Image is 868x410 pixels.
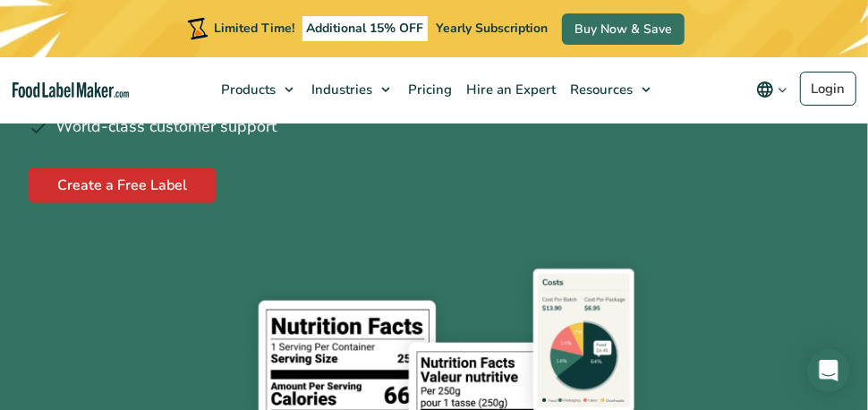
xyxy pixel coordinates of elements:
[216,81,277,98] span: Products
[561,57,660,122] a: Resources
[55,115,277,139] span: World-class customer support
[562,13,685,45] a: Buy Now & Save
[399,57,457,122] a: Pricing
[565,81,634,98] span: Resources
[214,20,294,37] span: Limited Time!
[29,167,216,203] a: Create a Free Label
[212,57,302,122] a: Products
[800,72,856,106] a: Login
[302,57,399,122] a: Industries
[457,57,561,122] a: Hire an Expert
[436,20,548,37] span: Yearly Subscription
[461,81,557,98] span: Hire an Expert
[302,16,429,41] span: Additional 15% OFF
[807,349,850,392] div: Open Intercom Messenger
[744,72,800,107] button: Change language
[13,82,129,98] a: Food Label Maker homepage
[403,81,454,98] span: Pricing
[306,81,374,98] span: Industries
